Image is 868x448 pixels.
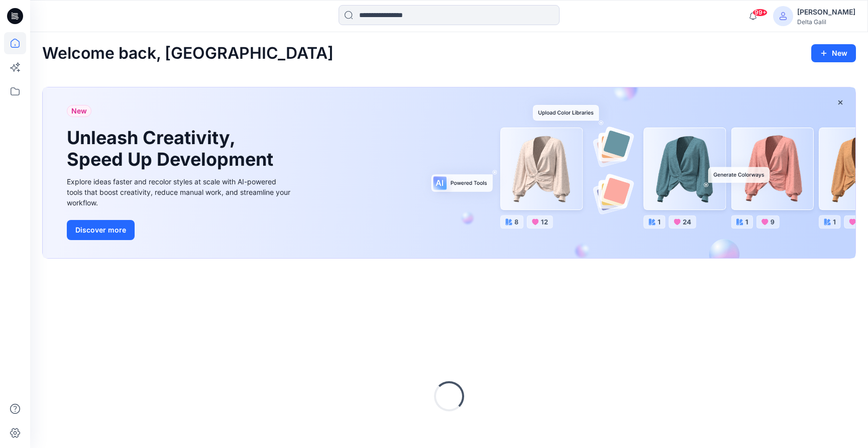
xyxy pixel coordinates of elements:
[752,9,768,17] span: 99+
[797,6,855,18] div: [PERSON_NAME]
[71,105,87,117] span: New
[42,44,334,63] h2: Welcome back, [GEOGRAPHIC_DATA]
[67,127,278,170] h1: Unleash Creativity, Speed Up Development
[67,220,135,240] button: Discover more
[779,12,787,20] svg: avatar
[67,220,293,240] a: Discover more
[811,44,856,62] button: New
[797,18,855,26] div: Delta Galil
[67,176,293,208] div: Explore ideas faster and recolor styles at scale with AI-powered tools that boost creativity, red...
